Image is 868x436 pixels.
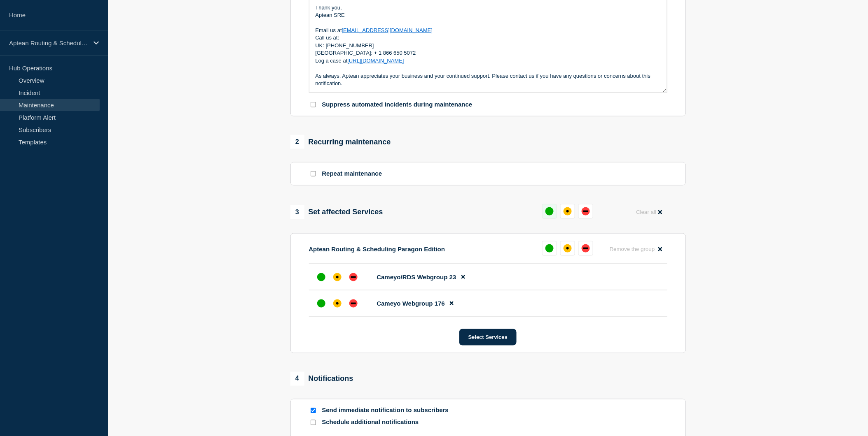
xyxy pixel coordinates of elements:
p: Aptean Routing & Scheduling Paragon Edition [9,39,88,46]
div: affected [564,207,572,216]
button: down [578,241,593,256]
button: Clear all [631,204,667,220]
span: 2 [290,135,304,149]
p: Send immediate notification to subscribers [322,407,454,415]
div: affected [564,244,572,253]
a: [URL][DOMAIN_NAME] [348,58,404,64]
p: [GEOGRAPHIC_DATA]: + 1 866 650 5072 [316,49,661,57]
button: affected [560,241,575,256]
p: UK: [PHONE_NUMBER] [316,42,661,49]
button: affected [560,204,575,219]
div: down [349,299,358,308]
p: Email us at [316,27,661,34]
button: down [578,204,593,219]
button: Remove the group [605,241,667,257]
input: Send immediate notification to subscribers [311,408,316,413]
div: up [545,207,554,216]
p: Log a case at [316,57,661,65]
button: Select Services [459,329,517,346]
div: down [582,207,590,216]
span: Cameyo Webgroup 176 [377,300,445,307]
input: Repeat maintenance [311,171,316,176]
div: Notifications [290,372,353,386]
a: [EMAIL_ADDRESS][DOMAIN_NAME] [342,27,433,33]
button: up [542,204,557,219]
div: affected [333,299,342,308]
div: down [582,244,590,253]
p: Repeat maintenance [322,170,382,178]
div: Set affected Services [290,205,383,219]
div: down [349,273,358,281]
p: Call us at: [316,34,661,42]
p: As always, Aptean appreciates your business and your continued support. Please contact us if you ... [316,72,661,88]
span: Cameyo/RDS Webgroup 23 [377,274,456,281]
button: up [542,241,557,256]
p: Aptean SRE [316,12,661,19]
div: Recurring maintenance [290,135,391,149]
div: up [317,299,325,308]
p: Aptean Routing & Scheduling Paragon Edition [309,246,445,253]
p: Schedule additional notifications [322,419,454,427]
p: Suppress automated incidents during maintenance [322,101,473,109]
span: 3 [290,205,304,219]
div: up [545,244,554,253]
div: up [317,273,325,281]
div: affected [333,273,342,281]
span: 4 [290,372,304,386]
p: Thank you, [316,4,661,12]
input: Schedule additional notifications [311,420,316,425]
input: Suppress automated incidents during maintenance [311,102,316,107]
span: Remove the group [610,246,655,252]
